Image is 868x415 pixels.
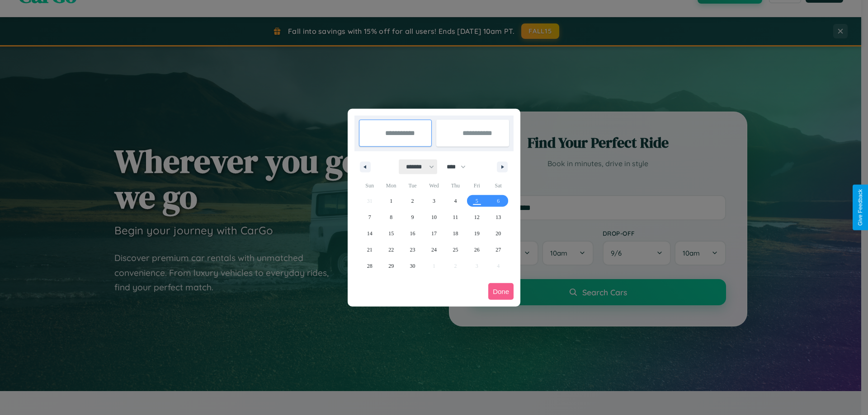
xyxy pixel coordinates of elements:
span: 8 [390,209,392,225]
span: 3 [433,193,435,209]
button: 10 [423,209,444,225]
button: 6 [488,193,509,209]
span: 25 [453,242,458,258]
button: 27 [488,242,509,258]
button: 8 [380,209,401,225]
span: Sun [359,178,380,193]
span: 15 [388,225,394,242]
span: 1 [390,193,392,209]
button: 22 [380,242,401,258]
span: 10 [431,209,437,225]
button: 16 [402,225,423,242]
span: 14 [367,225,373,242]
button: 30 [402,258,423,274]
span: 24 [431,242,437,258]
button: 12 [466,209,487,225]
button: 15 [380,225,401,242]
span: 12 [474,209,480,225]
button: 14 [359,225,380,242]
span: 7 [368,209,371,225]
button: 26 [466,242,487,258]
button: 1 [380,193,401,209]
span: Tue [402,178,423,193]
div: Give Feedback [857,189,863,226]
button: 24 [423,242,444,258]
span: 11 [453,209,458,225]
button: 21 [359,242,380,258]
span: 17 [431,225,437,242]
button: 4 [445,193,466,209]
button: 25 [445,242,466,258]
span: Wed [423,178,444,193]
span: 26 [474,242,480,258]
button: 7 [359,209,380,225]
span: 2 [411,193,414,209]
button: 2 [402,193,423,209]
span: 29 [388,258,394,274]
span: 30 [410,258,415,274]
span: 4 [454,193,457,209]
span: 28 [367,258,373,274]
button: 11 [445,209,466,225]
button: 19 [466,225,487,242]
button: 23 [402,242,423,258]
span: 27 [495,242,501,258]
button: 9 [402,209,423,225]
button: 5 [466,193,487,209]
span: 20 [495,225,501,242]
span: Mon [380,178,401,193]
span: 19 [474,225,480,242]
span: 16 [410,225,415,242]
button: 17 [423,225,444,242]
button: 20 [488,225,509,242]
span: 21 [367,242,373,258]
span: 18 [453,225,458,242]
span: 5 [476,193,478,209]
span: 22 [388,242,394,258]
span: 9 [411,209,414,225]
span: Fri [466,178,487,193]
button: Done [488,283,514,300]
button: 3 [423,193,444,209]
button: 18 [445,225,466,242]
span: 23 [410,242,415,258]
span: Sat [488,178,509,193]
span: 6 [497,193,500,209]
button: 29 [380,258,401,274]
span: 13 [495,209,501,225]
button: 28 [359,258,380,274]
button: 13 [488,209,509,225]
span: Thu [445,178,466,193]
